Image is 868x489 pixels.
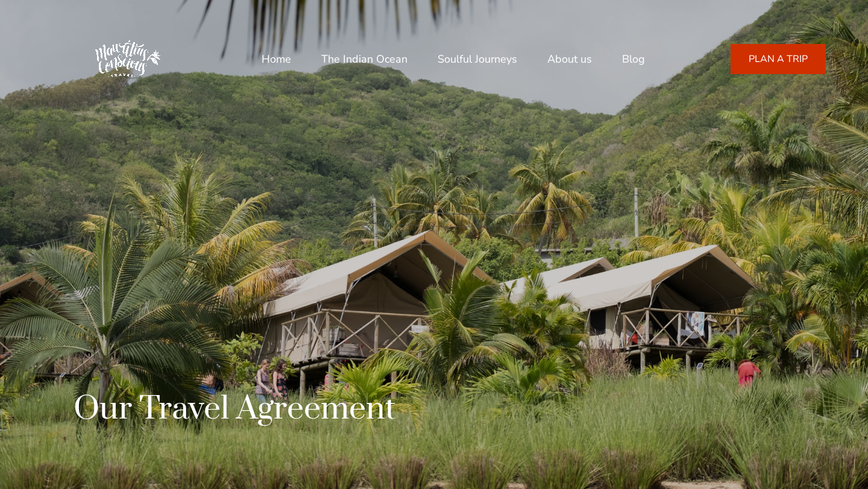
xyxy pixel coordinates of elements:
a: Home [262,45,291,73]
a: Soulful Journeys [438,45,517,73]
a: About us [547,45,592,73]
a: The Indian Ocean [321,45,407,73]
a: Blog [622,45,645,73]
a: PLAN A TRIP [731,44,826,74]
h1: Our Travel Agreement [74,390,395,429]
